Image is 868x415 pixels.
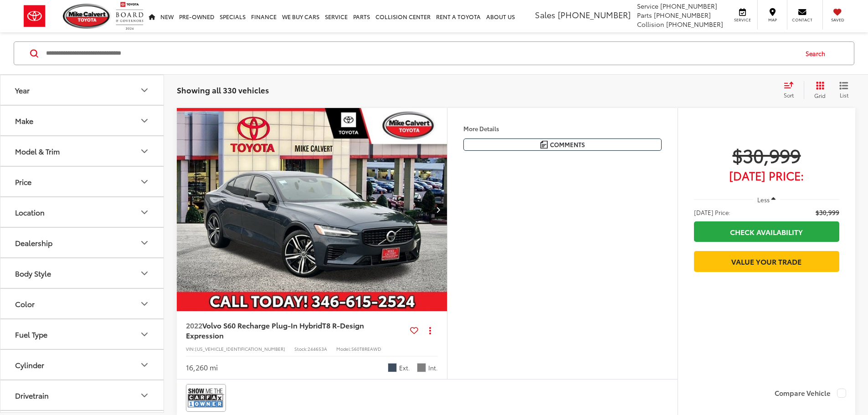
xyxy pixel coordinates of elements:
[139,146,150,157] div: Model & Trim
[827,17,847,23] span: Saved
[15,360,44,369] div: Cylinder
[757,195,770,204] span: Less
[15,299,35,308] div: Color
[797,42,838,65] button: Search
[535,9,555,20] span: Sales
[804,81,832,99] button: Grid View
[732,17,753,23] span: Service
[654,10,711,20] span: [PHONE_NUMBER]
[816,208,839,217] span: $30,999
[139,237,150,248] div: Dealership
[188,386,224,410] img: CarFax One Owner
[637,10,652,20] span: Parts
[839,91,848,99] span: List
[15,86,30,94] div: Year
[336,345,351,352] span: Model:
[694,208,730,217] span: [DATE] Price:
[694,251,839,272] a: Value Your Trade
[139,298,150,309] div: Color
[694,171,839,180] span: [DATE] Price:
[139,359,150,370] div: Cylinder
[417,363,426,372] span: Charcoal
[775,389,846,398] label: Compare Vehicle
[63,4,111,29] img: Mike Calvert Toyota
[176,108,448,312] img: 2022 Volvo S60 Recharge Plug-In Hybrid T8 R-Design Expression
[351,345,381,352] span: S60T8REAWD
[0,106,164,135] button: MakeMake
[0,289,164,318] button: ColorColor
[784,91,794,99] span: Sort
[540,141,548,149] img: Comments
[139,115,150,126] div: Make
[0,167,164,196] button: PricePrice
[15,177,31,186] div: Price
[463,138,662,151] button: Comments
[139,176,150,187] div: Price
[186,320,202,330] span: 2022
[429,194,447,225] button: Next image
[139,390,150,401] div: Drivetrain
[429,327,431,334] span: dropdown dots
[177,84,269,95] span: Showing all 330 vehicles
[15,391,49,400] div: Drivetrain
[779,81,804,99] button: Select sort value
[176,108,448,311] div: 2022 Volvo S60 Recharge Plug-In Hybrid T8 R-Design Expression 0
[186,320,406,341] a: 2022Volvo S60 Recharge Plug-In HybridT8 R-Design Expression
[753,191,781,208] button: Less
[832,81,855,99] button: List View
[399,364,410,372] span: Ext.
[45,42,797,64] input: Search by Make, Model, or Keyword
[15,238,52,247] div: Dealership
[558,9,631,20] span: [PHONE_NUMBER]
[694,143,839,166] span: $30,999
[660,1,717,10] span: [PHONE_NUMBER]
[694,221,839,242] a: Check Availability
[186,362,218,373] div: 16,260 mi
[176,108,448,311] a: 2022 Volvo S60 Recharge Plug-In Hybrid T8 R-Design Expression2022 Volvo S60 Recharge Plug-In Hybr...
[15,269,51,277] div: Body Style
[15,116,33,125] div: Make
[814,92,826,99] span: Grid
[428,364,438,372] span: Int.
[15,208,45,216] div: Location
[186,320,364,340] span: T8 R-Design Expression
[139,85,150,96] div: Year
[0,380,164,410] button: DrivetrainDrivetrain
[294,345,308,352] span: Stock:
[666,20,723,29] span: [PHONE_NUMBER]
[0,136,164,166] button: Model & TrimModel & Trim
[195,345,285,352] span: [US_VEHICLE_IDENTIFICATION_NUMBER]
[139,329,150,340] div: Fuel Type
[139,268,150,279] div: Body Style
[792,17,812,23] span: Contact
[550,140,585,149] span: Comments
[0,197,164,227] button: LocationLocation
[388,363,397,372] span: Denim Blue Metallic
[15,147,60,155] div: Model & Trim
[0,350,164,379] button: CylinderCylinder
[0,228,164,257] button: DealershipDealership
[186,345,195,352] span: VIN:
[139,207,150,218] div: Location
[0,75,164,105] button: YearYear
[0,319,164,349] button: Fuel TypeFuel Type
[463,125,662,132] h4: More Details
[637,1,658,10] span: Service
[202,320,322,330] span: Volvo S60 Recharge Plug-In Hybrid
[15,330,47,338] div: Fuel Type
[762,17,782,23] span: Map
[637,20,664,29] span: Collision
[0,258,164,288] button: Body StyleBody Style
[308,345,327,352] span: 244653A
[422,323,438,338] button: Actions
